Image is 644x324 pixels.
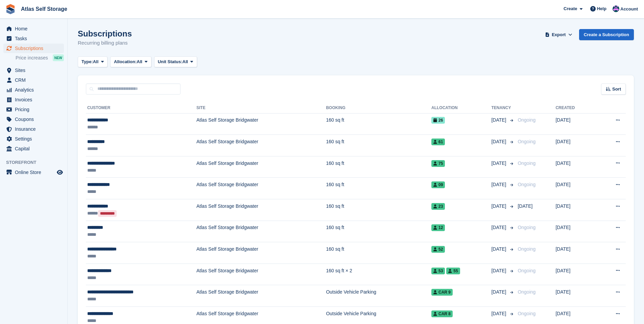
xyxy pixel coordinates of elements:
[326,135,431,156] td: 160 sq ft
[3,144,64,153] a: menu
[555,178,596,199] td: [DATE]
[114,58,137,65] span: Allocation:
[555,285,596,307] td: [DATE]
[16,54,64,61] a: Price increases NEW
[491,310,507,317] span: [DATE]
[431,181,445,188] span: 09
[154,56,197,68] button: Unit Status: All
[518,289,535,295] span: Ongoing
[491,203,507,210] span: [DATE]
[15,124,55,134] span: Insurance
[15,24,55,33] span: Home
[491,181,507,188] span: [DATE]
[544,29,574,40] button: Export
[431,268,445,274] span: 53
[491,160,507,167] span: [DATE]
[3,66,64,75] a: menu
[15,105,55,114] span: Pricing
[15,115,55,124] span: Coupons
[3,168,64,177] a: menu
[3,105,64,114] a: menu
[518,225,535,230] span: Ongoing
[15,85,55,95] span: Analytics
[196,264,326,285] td: Atlas Self Storage Bridgwater
[491,267,507,274] span: [DATE]
[15,168,55,177] span: Online Store
[158,58,183,65] span: Unit Status:
[196,199,326,221] td: Atlas Self Storage Bridgwater
[3,95,64,104] a: menu
[110,56,151,68] button: Allocation: All
[431,310,453,317] span: Car 8
[431,224,445,231] span: 12
[78,56,108,68] button: Type: All
[196,156,326,178] td: Atlas Self Storage Bridgwater
[16,55,48,61] span: Price increases
[15,134,55,144] span: Settings
[3,115,64,124] a: menu
[196,113,326,135] td: Atlas Self Storage Bridgwater
[431,203,445,210] span: 23
[518,117,535,123] span: Ongoing
[3,85,64,95] a: menu
[446,268,460,274] span: 55
[326,242,431,264] td: 160 sq ft
[518,139,535,144] span: Ongoing
[15,44,55,53] span: Subscriptions
[326,156,431,178] td: 160 sq ft
[564,5,577,12] span: Create
[183,58,188,65] span: All
[555,221,596,242] td: [DATE]
[552,31,566,38] span: Export
[431,246,445,253] span: 52
[78,39,132,47] p: Recurring billing plans
[15,34,55,43] span: Tasks
[491,246,507,253] span: [DATE]
[326,103,431,114] th: Booking
[555,199,596,221] td: [DATE]
[3,75,64,85] a: menu
[18,3,70,15] a: Atlas Self Storage
[3,34,64,43] a: menu
[15,66,55,75] span: Sites
[518,268,535,273] span: Ongoing
[518,203,532,209] span: [DATE]
[81,58,93,65] span: Type:
[431,289,453,296] span: Car 9
[93,58,99,65] span: All
[518,182,535,187] span: Ongoing
[196,135,326,156] td: Atlas Self Storage Bridgwater
[53,54,64,61] div: NEW
[3,124,64,134] a: menu
[326,178,431,199] td: 160 sq ft
[612,86,621,93] span: Sort
[196,285,326,307] td: Atlas Self Storage Bridgwater
[518,160,535,166] span: Ongoing
[196,221,326,242] td: Atlas Self Storage Bridgwater
[15,95,55,104] span: Invoices
[15,75,55,85] span: CRM
[56,168,64,176] a: Preview store
[3,44,64,53] a: menu
[326,264,431,285] td: 160 sq ft × 2
[518,246,535,252] span: Ongoing
[579,29,634,40] a: Create a Subscription
[3,24,64,33] a: menu
[555,135,596,156] td: [DATE]
[518,311,535,316] span: Ongoing
[326,221,431,242] td: 160 sq ft
[491,289,507,296] span: [DATE]
[555,103,596,114] th: Created
[326,285,431,307] td: Outside Vehicle Parking
[15,144,55,153] span: Capital
[196,103,326,114] th: Site
[555,113,596,135] td: [DATE]
[326,199,431,221] td: 160 sq ft
[86,103,196,114] th: Customer
[78,29,132,38] h1: Subscriptions
[491,138,507,145] span: [DATE]
[431,117,445,124] span: 26
[555,156,596,178] td: [DATE]
[6,159,67,166] span: Storefront
[555,264,596,285] td: [DATE]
